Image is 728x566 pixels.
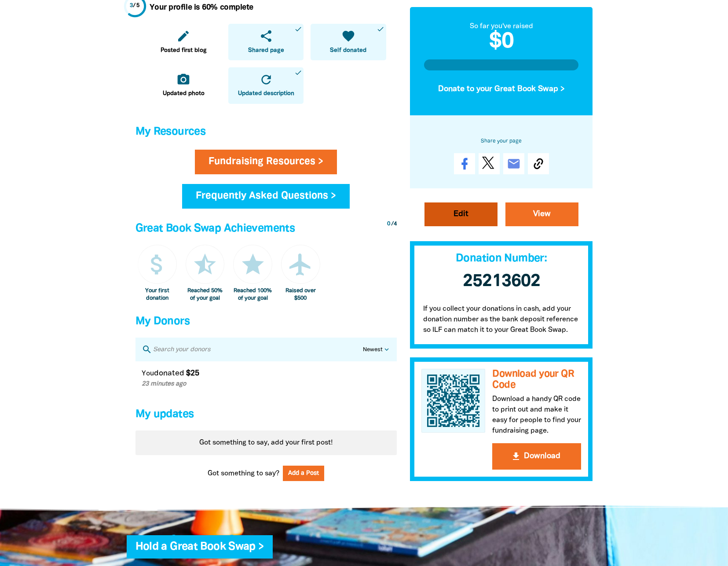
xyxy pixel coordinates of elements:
[294,25,302,33] i: done
[195,150,337,174] a: Fundraising Resources >
[507,157,521,171] i: email
[424,202,498,226] a: Edit
[240,251,266,278] i: star
[424,32,579,53] h2: $0
[135,127,206,137] span: My Resources
[208,468,279,479] span: Got something to say?
[259,29,273,43] i: share
[135,409,194,419] span: My updates
[377,25,384,33] i: done
[479,153,500,174] a: Post
[528,153,549,174] button: Copy Link
[456,254,547,264] span: Donation Number:
[142,379,367,389] p: 23 minutes ago
[228,24,304,60] a: shareShared pagedone
[152,344,363,355] input: Search your donors
[142,344,152,355] i: search
[135,542,264,552] a: Hold a Great Book Swap >
[424,78,579,102] button: Donate to your Great Book Swap >
[138,287,177,302] div: Your first donation
[281,287,320,302] div: Raised over $500
[146,67,221,104] a: camera_altUpdated photo
[228,67,304,104] a: refreshUpdated descriptiondone
[287,251,314,278] i: airplanemode_active
[186,370,199,377] em: $25
[135,430,397,455] div: Paginated content
[463,273,540,290] span: 25213602
[311,24,386,60] a: favoriteSelf donateddone
[259,73,273,87] i: refresh
[144,251,170,278] i: attach_money
[161,46,207,55] span: Posted first blog
[233,287,272,302] div: Reached 100% of your goal
[163,89,205,98] span: Updated photo
[130,2,140,10] div: / 5
[192,251,218,278] i: star_half
[503,153,524,174] a: email
[454,153,475,174] a: Share
[424,137,579,147] h6: Share your page
[294,69,302,77] i: done
[387,220,397,228] div: / 4
[511,451,521,462] i: get_app
[135,220,397,238] h4: Great Book Swap Achievements
[492,369,581,390] h3: Download your QR Code
[410,295,593,349] p: If you collect your donations in cash, add your donation number as the bank deposit reference so ...
[424,21,579,32] div: So far you've raised
[238,89,294,98] span: Updated description
[492,443,581,470] button: get_appDownload
[130,3,133,8] span: 3
[146,24,221,60] a: editPosted first blog
[387,221,390,227] span: 0
[182,184,350,209] a: Frequently Asked Questions >
[248,46,284,55] span: Shared page
[341,29,355,43] i: favorite
[150,4,253,11] strong: Your profile is 60% complete
[186,287,225,302] div: Reached 50% of your goal
[135,361,397,395] div: Paginated content
[176,73,190,87] i: camera_alt
[142,371,154,377] em: You
[154,370,184,377] span: donated
[135,316,190,327] span: My Donors
[505,202,578,226] a: View
[135,430,397,455] div: Got something to say, add your first post!
[330,46,366,55] span: Self donated
[283,466,324,481] button: Add a Post
[176,29,190,43] i: edit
